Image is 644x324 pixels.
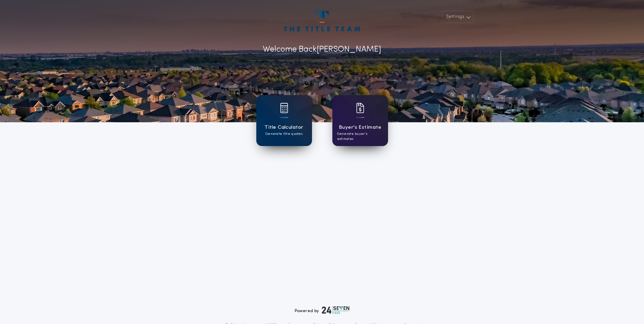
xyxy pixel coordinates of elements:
a: card iconBuyer's EstimateGenerate buyer's estimates [332,95,388,146]
img: logo [322,306,350,314]
h1: Title Calculator [264,124,303,131]
img: card icon [280,103,288,113]
p: Welcome Back [PERSON_NAME] [263,43,381,56]
div: Powered by [295,306,350,314]
img: account-logo [284,11,360,31]
h1: Buyer's Estimate [339,124,381,131]
a: card iconTitle CalculatorGenerate title quotes [256,95,312,146]
button: Settings [442,11,474,23]
p: Generate title quotes [265,131,302,137]
img: card icon [356,103,364,113]
p: Generate buyer's estimates [337,131,383,142]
